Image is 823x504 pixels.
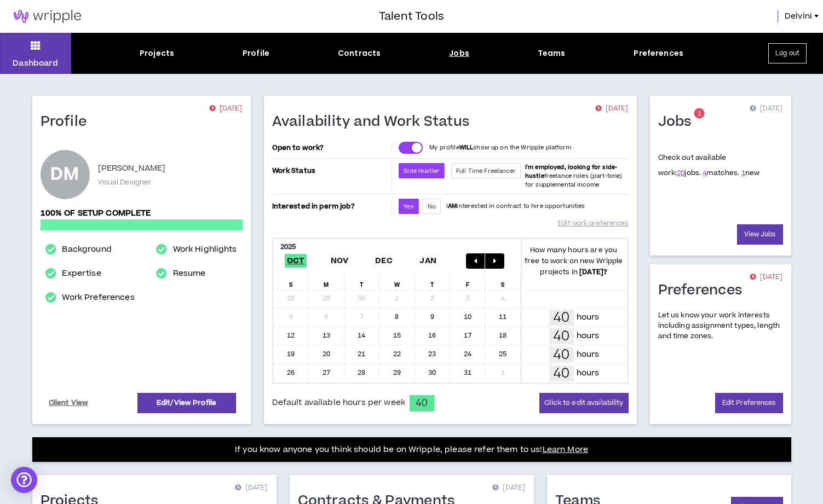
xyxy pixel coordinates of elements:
div: T [344,273,380,289]
a: Work Preferences [62,291,134,304]
a: Learn More [543,444,588,455]
p: Open to work? [272,143,390,152]
a: Edit/View Profile [137,393,236,413]
p: I interested in contract to hire opportunities [446,202,585,211]
p: [DATE] [595,103,628,114]
p: If you know anyone you think should be on Wripple, please refer them to us! [235,443,588,456]
p: [DATE] [209,103,242,114]
div: Teams [538,48,566,59]
a: Background [62,243,111,256]
strong: AM [448,202,457,210]
p: [DATE] [750,272,782,283]
h1: Jobs [658,113,700,131]
span: Full Time Freelancer [456,167,516,175]
div: F [450,273,486,289]
a: 20 [677,168,684,178]
p: Work Status [272,163,390,178]
span: jobs. [677,168,701,178]
span: freelance roles (part-time) for supplemental income [525,163,623,189]
p: hours [577,349,600,361]
h1: Profile [41,113,95,131]
p: [DATE] [750,103,782,114]
div: W [379,273,415,289]
a: 1 [741,168,745,178]
span: No [428,202,436,211]
span: Dec [373,254,395,268]
h3: Talent Tools [379,8,444,25]
div: Profile [243,48,269,59]
p: Visual Designer [98,177,152,187]
strong: WILL [459,143,474,152]
b: I'm employed, looking for side-hustle [525,163,617,180]
h1: Preferences [658,282,751,299]
span: Default available hours per week [272,397,405,409]
div: S [486,273,521,289]
span: new [741,168,760,178]
div: Delvini M. [41,150,90,199]
p: How many hours are you free to work on new Wripple projects in [521,245,627,277]
span: Delvini [785,10,812,22]
a: Edit Preferences [715,393,783,413]
span: Jan [417,254,439,268]
a: Client View [47,393,90,413]
p: Let us know your work interests including assignment types, length and time zones. [658,310,783,342]
a: Work Highlights [173,243,237,256]
p: hours [577,367,600,379]
div: DM [50,166,79,183]
div: Open Intercom Messenger [11,467,37,493]
button: Click to edit availability [539,393,628,413]
p: [DATE] [492,483,525,494]
span: Oct [285,254,307,268]
p: Interested in perm job? [272,199,390,214]
p: [DATE] [235,483,268,494]
div: T [415,273,451,289]
p: hours [577,311,600,323]
p: hours [577,330,600,342]
div: Jobs [449,48,469,59]
button: Log out [768,43,807,63]
a: Resume [173,267,206,280]
a: Expertise [62,267,101,280]
h1: Availability and Work Status [272,113,478,131]
a: 4 [703,168,706,178]
span: matches. [703,168,739,178]
p: Check out available work: [658,153,760,178]
div: Projects [140,48,174,59]
p: [PERSON_NAME] [98,162,166,175]
div: S [274,273,309,289]
sup: 1 [694,108,705,119]
span: Yes [404,202,413,211]
p: 100% of setup complete [41,207,243,219]
span: 1 [698,109,701,118]
b: 2025 [280,242,296,252]
b: [DATE] ? [579,267,607,277]
div: M [309,273,344,289]
div: Contracts [338,48,381,59]
span: Nov [329,254,351,268]
p: Dashboard [13,57,58,69]
div: Preferences [634,48,683,59]
a: View Jobs [737,224,783,245]
a: Edit work preferences [558,214,628,233]
p: My profile show up on the Wripple platform [429,143,571,152]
